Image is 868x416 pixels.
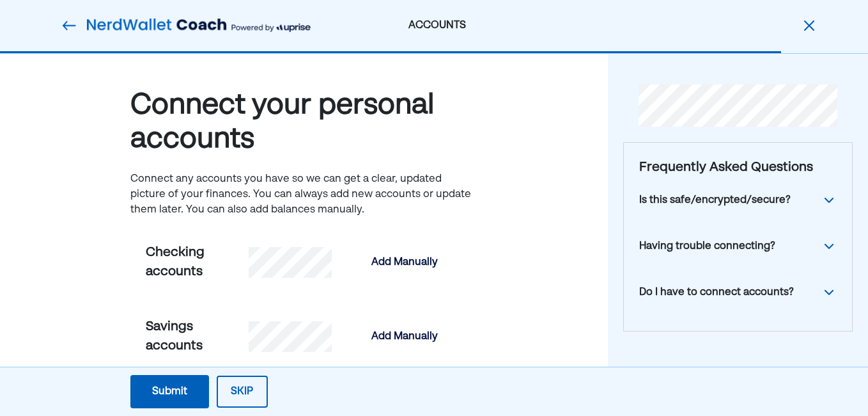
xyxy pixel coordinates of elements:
[639,193,791,208] div: Is this safe/encrypted/secure?
[217,376,268,408] button: Skip
[371,329,438,344] div: Add Manually
[130,172,477,218] div: Connect any accounts you have so we can get a clear, updated picture of your finances. You can al...
[146,317,249,356] div: Savings accounts
[639,239,775,254] div: Having trouble connecting?
[130,375,209,408] button: Submit
[311,18,564,33] div: ACCOUNTS
[639,158,837,177] div: Frequently Asked Questions
[371,255,438,270] div: Add Manually
[639,285,794,300] div: Do I have to connect accounts?
[130,89,477,157] div: Connect your personal accounts
[146,243,249,282] div: Checking accounts
[152,384,187,399] div: Submit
